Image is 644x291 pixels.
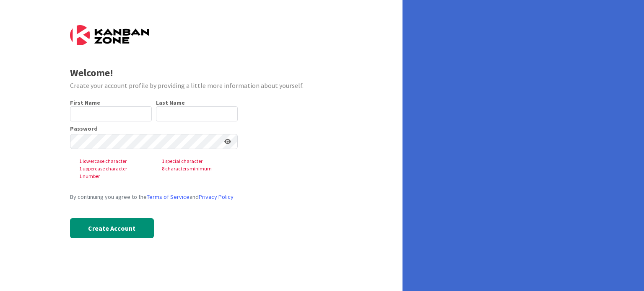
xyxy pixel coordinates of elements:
[199,193,234,201] a: Privacy Policy
[73,173,155,180] span: 1 number
[70,65,333,80] div: Welcome!
[73,165,155,173] span: 1 uppercase character
[155,165,238,173] span: 8 characters minimum
[70,126,98,131] label: Password
[70,80,333,90] div: Create your account profile by providing a little more information about yourself.
[70,193,238,201] div: By continuing you agree to the and
[70,25,149,45] img: Kanban Zone
[73,157,155,165] span: 1 lowercase character
[156,99,185,106] label: Last Name
[70,99,100,106] label: First Name
[155,157,238,165] span: 1 special character
[147,193,190,201] a: Terms of Service
[70,218,154,238] button: Create Account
